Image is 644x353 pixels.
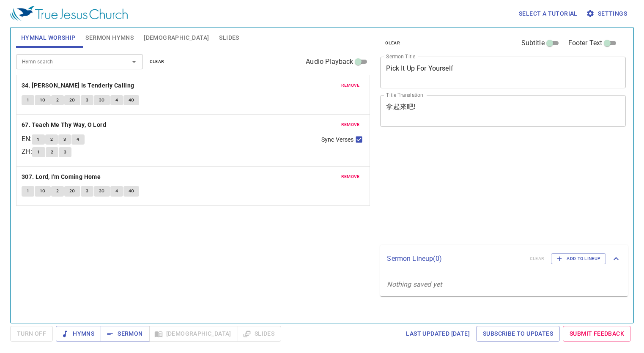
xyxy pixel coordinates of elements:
[27,96,29,104] span: 1
[22,134,32,144] p: EN :
[94,186,110,196] button: 3C
[341,82,360,89] span: remove
[35,95,51,105] button: 1C
[406,328,470,339] span: Last updated [DATE]
[63,328,94,339] span: Hymns
[99,187,105,195] span: 3C
[584,6,630,22] button: Settings
[77,136,79,143] span: 4
[387,280,442,288] i: Nothing saved yet
[22,95,34,105] button: 1
[32,134,44,145] button: 1
[86,96,88,104] span: 3
[46,147,58,157] button: 2
[107,328,143,339] span: Sermon
[81,95,93,105] button: 3
[341,173,360,181] span: remove
[99,96,105,104] span: 3C
[386,103,620,119] textarea: 拿起來吧!
[58,134,71,145] button: 3
[341,121,360,129] span: remove
[219,33,239,43] span: Slides
[115,96,118,104] span: 4
[51,95,64,105] button: 2
[519,8,578,19] span: Select a tutorial
[556,255,600,263] span: Add to Lineup
[129,187,134,195] span: 4C
[64,186,80,196] button: 2C
[63,136,66,143] span: 3
[380,38,405,48] button: clear
[22,186,34,196] button: 1
[306,57,353,67] span: Audio Playback
[45,134,58,145] button: 2
[515,6,581,22] button: Select a tutorial
[21,33,76,43] span: Hymnal Worship
[387,254,523,264] p: Sermon Lineup ( 0 )
[51,186,64,196] button: 2
[563,326,631,342] a: Submit Feedback
[22,147,32,157] p: ZH :
[56,326,101,342] button: Hymns
[56,96,59,104] span: 2
[336,172,365,182] button: remove
[22,120,106,130] b: 67. Teach Me Thy Way, O Lord
[40,96,46,104] span: 1C
[37,148,40,156] span: 1
[150,58,164,66] span: clear
[69,96,75,104] span: 2C
[27,187,29,195] span: 1
[123,95,140,105] button: 4C
[336,120,365,130] button: remove
[51,148,53,156] span: 2
[22,120,108,130] button: 67. Teach Me Thy Way, O Lord
[94,95,110,105] button: 3C
[588,8,627,19] span: Settings
[321,135,354,144] span: Sync Verses
[380,245,628,273] div: Sermon Lineup(0)clearAdd to Lineup
[101,326,149,342] button: Sermon
[22,80,136,91] button: 34. [PERSON_NAME] Is Tenderly Calling
[386,64,620,80] textarea: Pick It Up For Yourself
[377,136,578,242] iframe: from-child
[476,326,560,342] a: Subscribe to Updates
[37,136,39,143] span: 1
[403,326,473,342] a: Last updated [DATE]
[22,172,102,182] button: 307. Lord, I'm Coming Home
[64,95,80,105] button: 2C
[85,33,134,43] span: Sermon Hymns
[521,38,545,48] span: Subtitle
[129,96,134,104] span: 4C
[64,148,66,156] span: 3
[110,186,123,196] button: 4
[336,80,365,90] button: remove
[551,253,606,264] button: Add to Lineup
[59,147,71,157] button: 3
[123,186,140,196] button: 4C
[385,39,400,47] span: clear
[22,172,101,182] b: 307. Lord, I'm Coming Home
[35,186,51,196] button: 1C
[56,187,59,195] span: 2
[10,6,128,21] img: True Jesus Church
[570,328,624,339] span: Submit Feedback
[115,187,118,195] span: 4
[568,38,603,48] span: Footer Text
[81,186,93,196] button: 3
[110,95,123,105] button: 4
[144,33,209,43] span: [DEMOGRAPHIC_DATA]
[40,187,46,195] span: 1C
[32,147,45,157] button: 1
[22,80,134,91] b: 34. [PERSON_NAME] Is Tenderly Calling
[69,187,75,195] span: 2C
[50,136,53,143] span: 2
[128,56,140,68] button: Open
[145,57,170,67] button: clear
[483,328,553,339] span: Subscribe to Updates
[71,134,84,145] button: 4
[86,187,88,195] span: 3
